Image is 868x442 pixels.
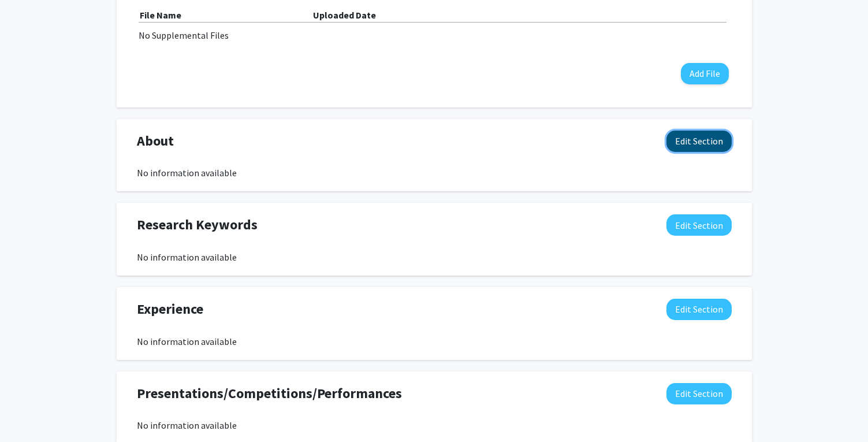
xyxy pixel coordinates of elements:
[666,299,732,320] button: Edit Experience
[666,214,732,236] button: Edit Research Keywords
[313,9,376,21] b: Uploaded Date
[681,63,729,84] button: Add File
[137,250,732,264] div: No information available
[666,383,732,404] button: Edit Presentations/Competitions/Performances
[137,166,732,180] div: No information available
[666,131,732,152] button: Edit About
[140,9,181,21] b: File Name
[139,28,730,42] div: No Supplemental Files
[137,418,732,432] div: No information available
[137,214,258,235] span: Research Keywords
[137,335,732,348] div: No information available
[137,383,402,404] span: Presentations/Competitions/Performances
[137,299,203,320] span: Experience
[9,390,49,433] iframe: Chat
[137,131,174,151] span: About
